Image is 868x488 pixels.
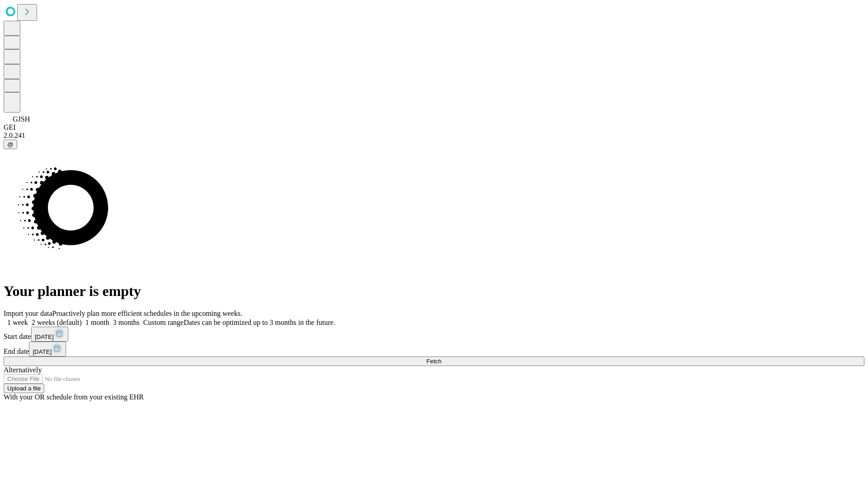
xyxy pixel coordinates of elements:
span: 2 weeks (default) [32,319,82,326]
span: 3 months [113,319,140,326]
button: Upload a file [4,384,44,393]
span: @ [7,141,14,148]
span: 1 month [85,319,109,326]
h1: Your planner is empty [4,283,864,300]
span: Dates can be optimized up to 3 months in the future. [184,319,335,326]
span: Import your data [4,310,52,317]
span: [DATE] [33,348,52,355]
span: GJSH [13,115,30,123]
span: Fetch [426,358,441,365]
div: GEI [4,123,864,131]
div: 2.0.241 [4,131,864,140]
span: [DATE] [35,333,54,340]
span: Alternatively [4,366,42,374]
span: Custom range [143,319,184,326]
button: [DATE] [31,327,68,342]
div: End date [4,342,864,357]
button: @ [4,140,17,149]
span: Proactively plan more efficient schedules in the upcoming weeks. [52,310,242,317]
button: Fetch [4,357,864,366]
span: 1 week [7,319,28,326]
span: With your OR schedule from your existing EHR [4,393,144,401]
button: [DATE] [29,342,66,357]
div: Start date [4,327,864,342]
